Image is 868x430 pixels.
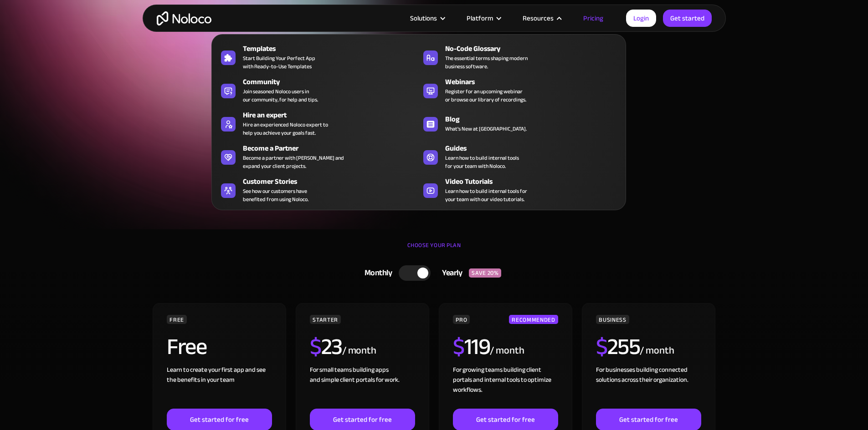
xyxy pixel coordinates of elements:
div: Templates [243,43,423,54]
span: $ [453,325,464,368]
span: Register for an upcoming webinar or browse our library of recordings. [445,87,526,104]
div: Blog [445,114,625,125]
div: Platform [467,12,493,24]
div: PRO [453,315,470,324]
span: See how our customers have benefited from using Noloco. [243,187,308,203]
div: CHOOSE YOUR PLAN [152,238,717,261]
div: STARTER [310,315,340,324]
h2: Free [167,335,206,358]
span: Learn how to build internal tools for your team with Noloco. [445,154,519,170]
a: Video TutorialsLearn how to build internal tools foryour team with our video tutorials. [419,174,621,205]
a: Hire an expertHire an experienced Noloco expert tohelp you achieve your goals fast. [216,108,419,139]
div: For businesses building connected solutions across their organization. ‍ [596,365,701,409]
nav: Resources [211,21,626,210]
div: Become a Partner [243,143,423,154]
div: Community [243,76,423,87]
div: Yearly [431,266,469,280]
h2: Start for free. Upgrade to support your business at any stage. [152,141,717,155]
div: SAVE 20% [469,268,501,278]
div: BUSINESS [596,315,629,324]
span: Start Building Your Perfect App with Ready-to-Use Templates [243,54,315,71]
a: CommunityJoin seasoned Noloco users inour community, for help and tips. [216,75,419,106]
a: WebinarsRegister for an upcoming webinaror browse our library of recordings. [419,75,621,106]
div: RECOMMENDED [509,315,558,324]
span: The essential terms shaping modern business software. [445,54,528,71]
h2: 255 [596,335,640,358]
a: BlogWhat's New at [GEOGRAPHIC_DATA]. [419,108,621,139]
div: / month [342,344,376,358]
a: home [157,11,211,25]
h2: 119 [453,335,490,358]
div: Customer Stories [243,176,423,187]
div: Guides [445,143,625,154]
div: / month [640,344,674,358]
a: Become a PartnerBecome a partner with [PERSON_NAME] andexpand your client projects. [216,141,419,172]
a: TemplatesStart Building Your Perfect Appwith Ready-to-Use Templates [216,41,419,72]
div: Solutions [399,12,455,24]
h2: 23 [310,335,342,358]
div: For small teams building apps and simple client portals for work. ‍ [310,365,415,409]
div: No-Code Glossary [445,43,625,54]
div: Solutions [410,12,437,24]
span: Join seasoned Noloco users in our community, for help and tips. [243,87,318,104]
div: For growing teams building client portals and internal tools to optimize workflows. [453,365,558,409]
div: / month [490,344,524,358]
h1: Flexible Pricing Designed for Business [152,77,717,132]
span: $ [310,325,321,368]
a: No-Code GlossaryThe essential terms shaping modernbusiness software. [419,41,621,72]
a: Login [626,10,656,27]
span: What's New at [GEOGRAPHIC_DATA]. [445,125,527,133]
div: Become a partner with [PERSON_NAME] and expand your client projects. [243,154,344,170]
div: FREE [167,315,187,324]
div: Hire an expert [243,110,423,121]
a: GuidesLearn how to build internal toolsfor your team with Noloco. [419,141,621,172]
div: Resources [523,12,554,24]
div: Learn to create your first app and see the benefits in your team ‍ [167,365,272,409]
div: Resources [511,12,572,24]
div: Video Tutorials [445,176,625,187]
a: Customer StoriesSee how our customers havebenefited from using Noloco. [216,174,419,205]
span: $ [596,325,607,368]
div: Platform [455,12,511,24]
span: Learn how to build internal tools for your team with our video tutorials. [445,187,527,203]
div: Monthly [353,266,399,280]
div: Webinars [445,76,625,87]
a: Pricing [572,12,615,24]
div: Hire an experienced Noloco expert to help you achieve your goals fast. [243,121,328,137]
a: Get started [663,10,712,27]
